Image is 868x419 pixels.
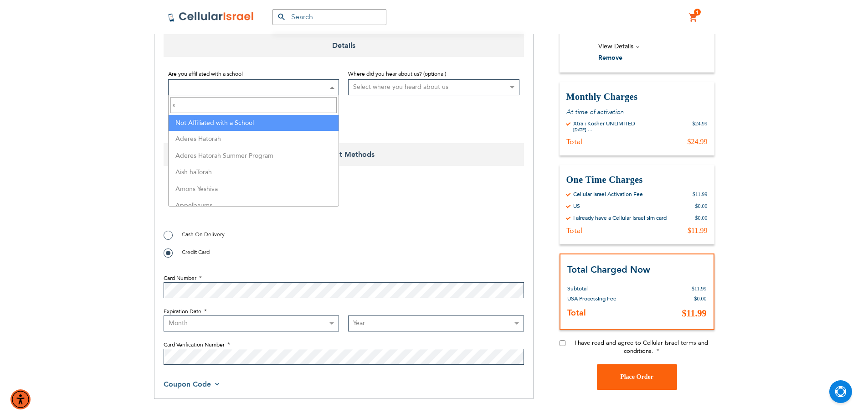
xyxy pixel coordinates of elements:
span: Are you affiliated with a school [168,70,243,78]
div: $11.99 [693,191,708,198]
iframe: reCAPTCHA [164,186,302,222]
span: Card Verification Number [164,341,225,348]
li: Not Affiliated with a School [169,115,339,131]
span: Card Number [164,274,196,282]
button: Place Order [597,364,677,390]
div: $24.99 [693,120,708,133]
span: I have read and agree to Cellular Israel terms and conditions. [575,339,708,355]
img: Cellular Israel Logo [168,11,254,22]
span: Where did you hear about us? (optional) [348,70,446,78]
span: Coupon Code [164,379,211,389]
strong: Total Charged Now [567,264,650,276]
a: 1 [688,12,699,23]
li: Aderes Hatorah Summer Program [169,148,339,165]
h3: One Time Charges [566,174,708,186]
li: Amons Yeshiva [169,181,339,198]
div: Xtra : Kosher UNLIMITED [573,120,635,127]
span: Place Order [620,373,653,380]
span: USA Processing Fee [567,295,616,302]
div: Accessibility Menu [10,389,31,409]
span: 1 [696,9,699,16]
div: $0.00 [695,214,708,222]
span: $11.99 [682,308,707,318]
div: $24.99 [688,137,708,146]
input: Search [272,9,386,25]
h3: Monthly Charges [566,91,708,103]
span: Cash On Delivery [182,231,225,238]
span: Remove [598,53,622,62]
li: Aderes Hatorah [169,131,339,148]
li: Aish haTorah [169,164,339,181]
span: Expiration Date [164,308,201,315]
span: Credit Card [182,248,210,256]
div: Total [566,137,582,146]
li: Appelbaums [169,197,339,214]
span: Details [164,34,524,57]
div: I already have a Cellular Israel sim card [573,214,667,222]
div: [DATE] - - [573,127,635,133]
input: Search [170,97,337,113]
div: Total [566,226,582,235]
div: $0.00 [695,202,708,210]
span: View Details [598,42,633,51]
strong: Total [567,307,586,319]
span: Payment Methods [164,143,524,166]
div: Cellular Israel Activation Fee [573,191,643,198]
span: $11.99 [692,285,707,292]
div: $11.99 [688,226,707,235]
div: US [573,202,580,210]
span: $0.00 [694,295,707,302]
p: At time of activation [566,108,708,116]
th: Subtotal [567,277,638,294]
